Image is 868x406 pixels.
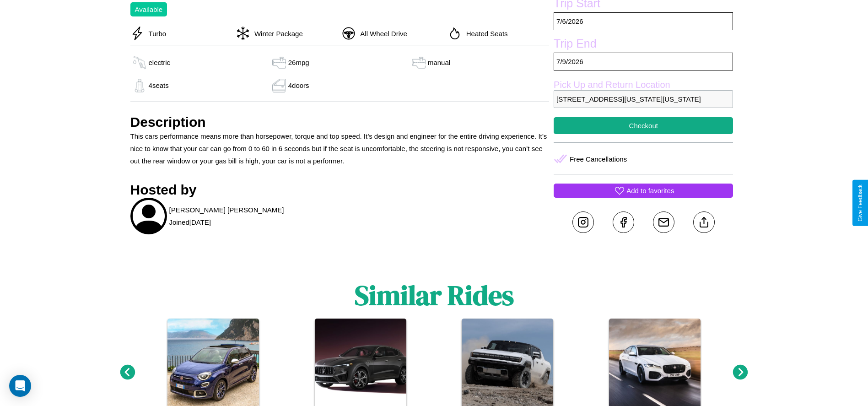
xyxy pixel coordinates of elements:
div: Give Feedback [857,184,863,222]
p: Winter Package [250,27,303,40]
h3: Hosted by [130,182,550,198]
img: gas [410,56,428,70]
img: gas [270,56,288,70]
h1: Similar Rides [355,276,514,314]
p: All Wheel Drive [356,27,407,40]
p: 7 / 9 / 2026 [554,53,733,70]
p: Joined [DATE] [169,216,211,228]
p: Available [135,3,163,16]
p: 4 seats [149,79,169,92]
p: Heated Seats [462,27,508,40]
p: Turbo [144,27,167,40]
label: Pick Up and Return Location [554,80,733,90]
img: gas [130,56,149,70]
button: Checkout [554,117,733,134]
p: [PERSON_NAME] [PERSON_NAME] [169,204,284,216]
p: 7 / 6 / 2026 [554,12,733,30]
p: 4 doors [288,79,309,92]
p: [STREET_ADDRESS][US_STATE][US_STATE] [554,90,733,108]
p: Free Cancellations [570,153,627,165]
p: This cars performance means more than horsepower, torque and top speed. It’s design and engineer ... [130,130,550,167]
img: gas [270,79,288,92]
div: Open Intercom Messenger [9,375,31,397]
h3: Description [130,114,550,130]
p: electric [149,56,171,69]
label: Trip End [554,37,733,53]
p: Add to favorites [626,184,674,197]
button: Add to favorites [554,184,733,198]
p: manual [428,56,450,69]
p: 26 mpg [288,56,309,69]
img: gas [130,79,149,92]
